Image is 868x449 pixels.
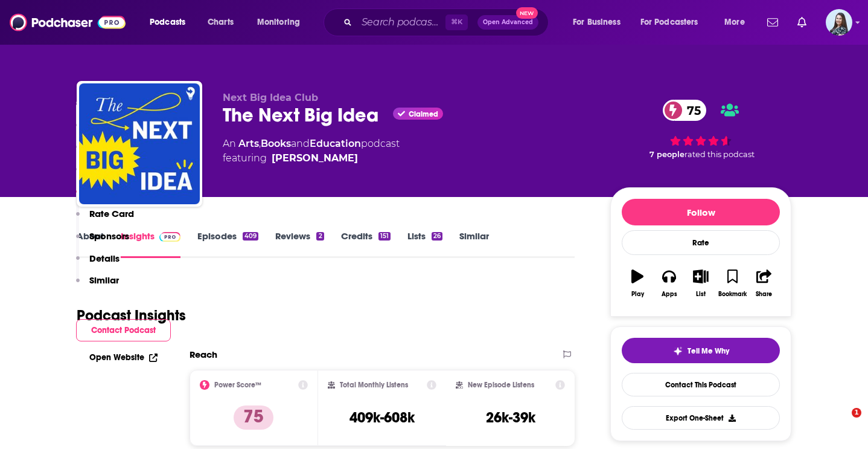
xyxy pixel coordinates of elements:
a: Arts [238,138,259,149]
button: Apps [653,262,685,305]
button: tell me why sparkleTell Me Why [622,338,780,363]
span: rated this podcast [685,150,755,159]
span: Open Advanced [483,19,533,25]
a: Open Website [89,352,158,363]
button: Sponsors [76,230,129,253]
p: Details [89,253,120,264]
button: Details [76,253,120,275]
span: 75 [675,100,707,121]
button: open menu [633,13,716,32]
span: Logged in as brookefortierpr [826,9,852,36]
p: Similar [89,274,119,286]
img: Podchaser - Follow, Share and Rate Podcasts [10,11,126,34]
button: Similar [76,274,119,297]
div: Apps [662,291,677,298]
h2: Power Score™ [214,381,261,389]
span: and [291,138,310,149]
button: Contact Podcast [76,319,171,341]
img: The Next Big Idea [79,83,200,204]
span: Tell Me Why [688,346,729,356]
button: Export One-Sheet [622,406,780,430]
span: Charts [208,14,234,31]
button: Follow [622,199,780,225]
p: 75 [234,405,273,430]
button: Share [748,262,780,305]
h3: 409k-608k [349,409,415,427]
div: 75 7 peoplerated this podcast [610,92,791,167]
span: 1 [852,408,861,418]
div: Play [631,291,644,298]
iframe: Intercom live chat [827,408,856,437]
button: Open AdvancedNew [477,15,538,30]
div: Rate [622,230,780,255]
div: List [696,291,706,298]
a: Similar [459,230,489,258]
button: Play [622,262,653,305]
button: open menu [141,13,201,32]
button: Show profile menu [826,9,852,36]
button: List [685,262,716,305]
div: Search podcasts, credits, & more... [335,8,560,36]
button: open menu [716,13,760,32]
a: Episodes409 [197,230,258,258]
a: Charts [200,13,241,32]
div: 151 [378,232,391,241]
span: Next Big Idea Club [223,92,318,103]
div: Share [756,291,772,298]
h3: 26k-39k [486,409,535,427]
span: New [516,7,538,19]
div: 2 [316,232,324,241]
h2: Reach [190,349,217,360]
p: Sponsors [89,230,129,242]
button: Bookmark [716,262,748,305]
a: Contact This Podcast [622,373,780,396]
span: 7 people [649,150,685,159]
div: Bookmark [718,291,747,298]
input: Search podcasts, credits, & more... [357,13,445,32]
span: Claimed [409,111,438,117]
span: , [259,138,261,149]
span: For Podcasters [640,14,698,31]
span: Podcasts [150,14,185,31]
a: Education [310,138,361,149]
span: For Business [573,14,621,31]
span: featuring [223,151,400,166]
a: Show notifications dropdown [793,12,811,33]
a: Credits151 [341,230,391,258]
span: More [724,14,745,31]
a: Reviews2 [275,230,324,258]
a: 75 [663,100,707,121]
a: Lists26 [407,230,442,258]
span: ⌘ K [445,15,468,30]
img: User Profile [826,9,852,36]
div: 26 [432,232,442,241]
div: An podcast [223,137,400,166]
a: Show notifications dropdown [762,12,783,33]
a: Books [261,138,291,149]
h2: Total Monthly Listens [340,381,408,389]
span: Monitoring [257,14,300,31]
img: tell me why sparkle [673,346,683,356]
div: 409 [243,232,258,241]
h2: New Episode Listens [468,381,534,389]
button: open menu [564,13,636,32]
a: Rufus Griscom [272,151,358,166]
button: open menu [249,13,316,32]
